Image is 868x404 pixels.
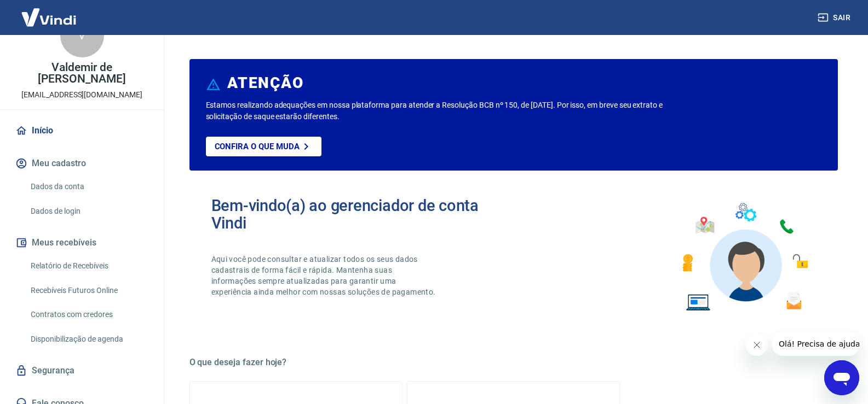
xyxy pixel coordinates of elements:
iframe: Botão para abrir a janela de mensagens [824,360,859,395]
span: Olá! Precisa de ajuda? [7,8,92,16]
button: Meu cadastro [13,151,151,175]
p: Confira o que muda [215,142,300,151]
div: V [60,14,104,57]
a: Confira o que muda [206,137,321,156]
a: Recebíveis Futuros Online [26,279,151,302]
a: Dados da conta [26,175,151,198]
img: Vindi [13,1,84,34]
img: Imagem de um avatar masculino com diversos icones exemplificando as funcionalidades do gerenciado... [672,197,816,318]
iframe: Mensagem da empresa [772,332,859,356]
p: [EMAIL_ADDRESS][DOMAIN_NAME] [21,89,142,101]
a: Início [13,119,151,143]
h2: Bem-vindo(a) ao gerenciador de conta Vindi [211,197,514,232]
button: Meus recebíveis [13,231,151,255]
a: Segurança [13,359,151,383]
p: Valdemir de [PERSON_NAME] [9,62,155,85]
a: Contratos com credores [26,303,151,326]
h5: O que deseja fazer hoje? [189,357,838,368]
a: Dados de login [26,200,151,223]
h6: ATENÇÃO [227,78,303,89]
p: Aqui você pode consultar e atualizar todos os seus dados cadastrais de forma fácil e rápida. Mant... [211,254,438,297]
iframe: Fechar mensagem [746,334,768,356]
p: Estamos realizando adequações em nossa plataforma para atender a Resolução BCB nº 150, de [DATE].... [206,99,698,122]
a: Relatório de Recebíveis [26,255,151,277]
a: Disponibilização de agenda [26,328,151,350]
button: Sair [815,8,855,28]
